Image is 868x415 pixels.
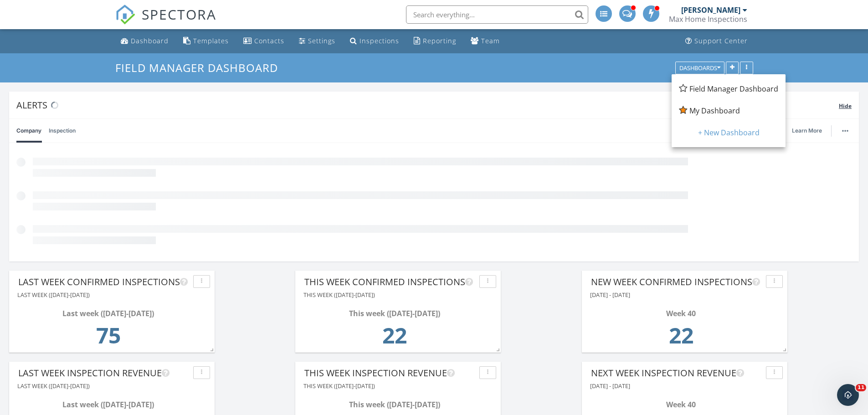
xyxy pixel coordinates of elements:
div: Contacts [254,36,284,45]
td: 22 [307,319,482,357]
div: Settings [308,36,335,45]
div: New week confirmed inspections [591,275,762,289]
div: This Week Confirmed Inspections [304,275,476,289]
div: Reporting [423,36,456,45]
div: Max Home Inspections [669,15,747,24]
div: This week ([DATE]-[DATE]) [307,308,482,319]
a: SPECTORA [115,12,216,31]
div: Templates [193,36,229,45]
a: Field Manager Dashboard [115,60,286,75]
div: [PERSON_NAME] [681,5,740,15]
a: Learn More [792,126,827,135]
div: Last week inspection revenue [18,366,190,380]
div: This week ([DATE]-[DATE]) [307,399,482,410]
a: Reporting [410,33,460,50]
div: Inspections [360,36,399,45]
a: Inspection [49,119,76,143]
span: My Dashboard [689,106,740,116]
img: The Best Home Inspection Software - Spectora [115,5,135,25]
span: Hide [839,102,852,110]
a: Dashboard [117,33,172,50]
iframe: Intercom live chat [837,384,859,406]
div: Dashboards [679,65,720,71]
div: Alerts [16,99,839,111]
a: Settings [295,33,339,50]
div: Last Week Confirmed Inspections [18,275,190,289]
input: Search everything... [406,5,588,24]
td: 75 [21,319,195,357]
span: Field Manager Dashboard [689,84,778,94]
div: Last week ([DATE]-[DATE]) [21,399,195,410]
div: Support Center [694,36,748,45]
a: Templates [180,33,232,50]
div: next week inspection revenue [591,366,762,380]
span: SPECTORA [142,5,216,24]
div: Team [481,36,500,45]
div: This week inspection revenue [304,366,476,380]
a: Team [467,33,503,50]
div: Dashboard [131,36,169,45]
div: Week 40 [594,308,768,319]
a: Support Center [682,33,751,50]
span: 11 [856,384,866,391]
div: + New Dashboard [679,127,778,138]
a: Company [16,119,41,143]
div: Last week ([DATE]-[DATE]) [21,308,195,319]
img: ellipsis-632cfdd7c38ec3a7d453.svg [842,130,848,132]
td: 22 [594,319,768,357]
button: Dashboards [675,61,724,74]
a: Contacts [240,33,288,50]
div: Week 40 [594,399,768,410]
a: Inspections [346,33,403,50]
